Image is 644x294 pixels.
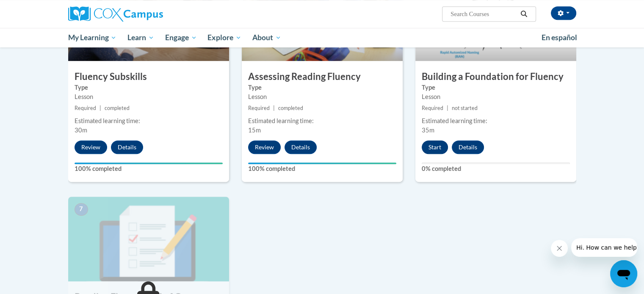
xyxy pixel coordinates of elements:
span: Engage [165,33,197,43]
button: Start [422,140,448,154]
button: Review [75,140,107,154]
label: Type [422,83,570,92]
a: My Learning [63,28,122,47]
h3: Building a Foundation for Fluency [415,70,576,83]
div: Your progress [75,162,223,164]
span: En español [542,33,577,42]
span: 30m [75,126,87,134]
span: completed [105,105,130,111]
span: Required [422,105,443,111]
div: Estimated learning time: [75,116,223,126]
span: 7 [75,203,88,216]
button: Details [285,140,317,154]
input: Search Courses [450,9,517,19]
div: Estimated learning time: [422,116,570,126]
span: Required [248,105,270,111]
iframe: Button to launch messaging window [610,260,637,287]
label: 100% completed [248,164,396,173]
a: About [247,28,287,47]
button: Search [517,9,530,19]
div: Your progress [248,162,396,164]
a: Learn [122,28,160,47]
img: Cox Campus [68,6,163,22]
div: Estimated learning time: [248,116,396,126]
iframe: Message from company [571,238,637,257]
label: Type [248,83,396,92]
span: 15m [248,126,261,134]
button: Details [111,140,143,154]
button: Review [248,140,281,154]
div: Lesson [75,92,223,102]
div: Lesson [248,92,396,102]
a: Explore [202,28,247,47]
span: Explore [207,33,241,43]
button: Account Settings [551,6,576,20]
button: Details [452,140,484,154]
iframe: Close message [551,240,568,257]
a: En español [536,29,583,47]
span: Learn [127,33,154,43]
div: Lesson [422,92,570,102]
a: Cox Campus [68,6,229,22]
span: Hi. How can we help? [5,6,69,13]
h3: Fluency Subskills [68,70,229,83]
label: 100% completed [75,164,223,173]
label: 0% completed [422,164,570,173]
span: Required [75,105,96,111]
label: Type [75,83,223,92]
h3: Assessing Reading Fluency [242,70,403,83]
span: not started [452,105,478,111]
span: My Learning [68,33,116,43]
img: Course Image [68,197,229,281]
div: Main menu [55,28,589,47]
span: | [447,105,448,111]
span: completed [278,105,303,111]
span: | [100,105,101,111]
span: 35m [422,126,434,134]
span: | [273,105,275,111]
a: Engage [160,28,202,47]
span: About [252,33,281,43]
